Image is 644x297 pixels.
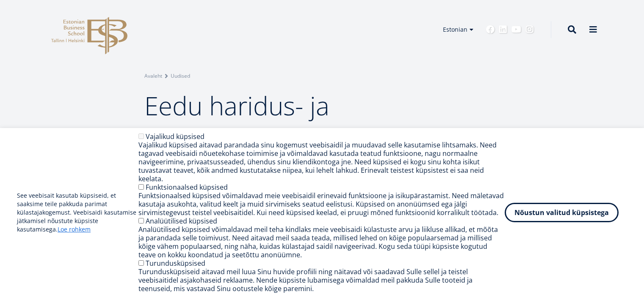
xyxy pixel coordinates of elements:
a: Loe rohkem [58,225,91,234]
a: Linkedin [499,25,507,34]
div: Analüütilised küpsised võimaldavad meil teha kindlaks meie veebisaidi külastuste arvu ja liikluse... [138,225,505,259]
a: Instagram [525,25,534,34]
div: Funktsionaalsed küpsised võimaldavad meie veebisaidil erinevaid funktsioone ja isikupärastamist. ... [138,191,505,217]
a: Facebook [486,25,495,34]
label: Turundusküpsised [146,259,205,268]
a: Avaleht [144,72,162,80]
label: Vajalikud küpsised [146,132,205,141]
div: Turundusküpsiseid aitavad meil luua Sinu huvide profiili ning näitavad või saadavad Sulle sellel ... [138,267,505,293]
div: Vajalikud küpsised aitavad parandada sinu kogemust veebisaidil ja muudavad selle kasutamise lihts... [138,141,505,183]
label: Funktsionaalsed küpsised [146,183,228,192]
a: Youtube [511,25,521,34]
label: Analüütilised küpsised [146,216,217,226]
p: See veebisait kasutab küpsiseid, et saaksime teile pakkuda parimat külastajakogemust. Veebisaidi ... [17,191,138,234]
a: Uudised [171,72,190,80]
span: Eedu haridus- ja ettevõtluslinnaku ehitustööd jõudsid järgmisesse mastaapsesse etappi [144,88,469,224]
button: Nõustun valitud küpsistega [505,203,619,222]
